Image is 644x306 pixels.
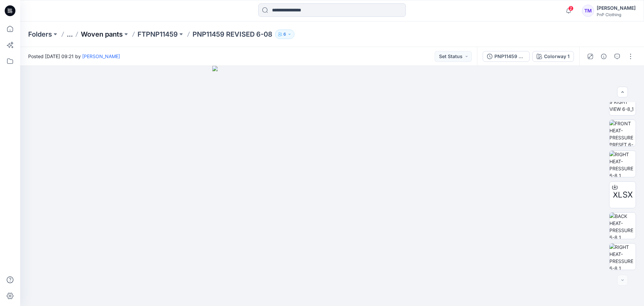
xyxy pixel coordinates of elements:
[193,30,272,39] p: PNP11459 REVISED 6-08
[582,5,594,17] div: TM
[494,53,525,60] div: PNP11459 REVISED 6-08
[613,189,633,201] span: XLSX
[138,30,178,39] a: FTPNP11459
[275,30,294,39] button: 6
[568,6,574,11] span: 2
[81,30,123,39] a: Woven pants
[609,120,636,146] img: FRONT HEAT-PRESSURE PRESET 6-8_1
[609,244,636,270] img: RIGHT HEAT-PRESSURE 6-8_1
[283,31,286,38] p: 6
[82,53,120,59] a: [PERSON_NAME]
[609,91,636,113] img: PNP11459 RIGHT VIEW 6-8_1
[28,53,120,60] span: Posted [DATE] 09:21 by
[609,151,636,177] img: RIGHT HEAT-PRESSURE 6-8_1
[532,51,574,62] button: Colorway 1
[597,12,636,17] div: PnP Clothing
[597,4,636,12] div: [PERSON_NAME]
[544,53,570,60] div: Colorway 1
[212,66,452,306] img: eyJhbGciOiJIUzI1NiIsImtpZCI6IjAiLCJzbHQiOiJzZXMiLCJ0eXAiOiJKV1QifQ.eyJkYXRhIjp7InR5cGUiOiJzdG9yYW...
[28,30,52,39] a: Folders
[67,30,73,39] button: ...
[609,213,636,239] img: BACK HEAT-PRESSURE 6-8_1
[483,51,530,62] button: PNP11459 REVISED 6-08
[598,51,609,62] button: Details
